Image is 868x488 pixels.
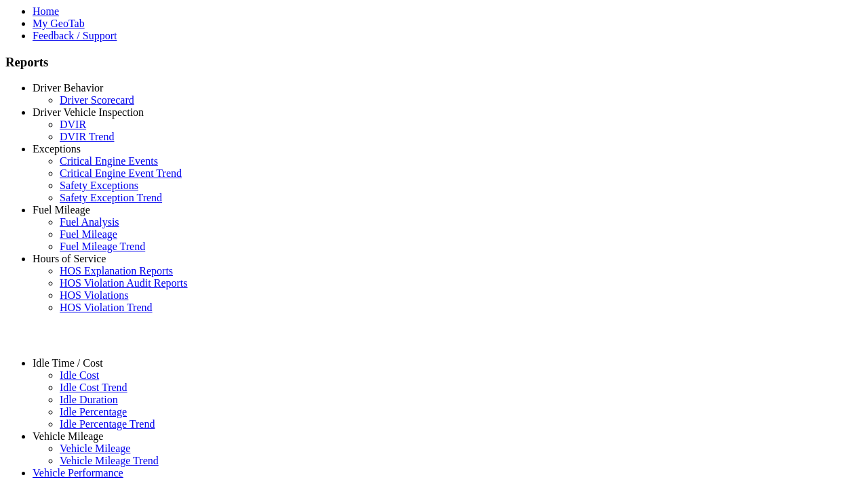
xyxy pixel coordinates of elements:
a: Idle Time / Cost [33,357,103,369]
a: Critical Engine Event Trend [60,167,182,179]
a: Fuel Mileage Trend [60,241,145,252]
a: HOS Violation Audit Reports [60,277,188,289]
a: Fuel Mileage [60,228,117,240]
a: Fuel Analysis [60,216,119,228]
a: Safety Exception Trend [60,192,162,203]
a: HOS Explanation Reports [60,265,173,277]
a: Idle Percentage Trend [60,418,155,430]
a: Hours of Service [33,253,106,264]
a: Safety Exceptions [60,180,138,191]
h3: Reports [5,55,863,70]
a: Idle Duration [60,394,118,405]
a: Critical Engine Events [60,155,158,167]
a: DVIR Trend [60,131,114,142]
a: Driver Vehicle Inspection [33,106,144,118]
a: Vehicle Mileage [33,430,103,442]
a: My GeoTab [33,18,85,29]
a: Idle Cost Trend [60,382,127,393]
a: Vehicle Mileage [60,443,130,454]
a: Home [33,5,59,17]
a: HOS Violation Trend [60,302,153,313]
a: Vehicle Mileage Trend [60,455,159,466]
a: Vehicle Performance [33,467,123,479]
a: Idle Percentage [60,406,127,418]
a: DVIR [60,119,86,130]
a: Feedback / Support [33,30,117,41]
a: Idle Cost [60,369,99,381]
a: Fuel Mileage [33,204,90,216]
a: Exceptions [33,143,81,155]
a: Driver Scorecard [60,94,134,106]
a: Driver Behavior [33,82,103,94]
a: HOS Violations [60,289,128,301]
